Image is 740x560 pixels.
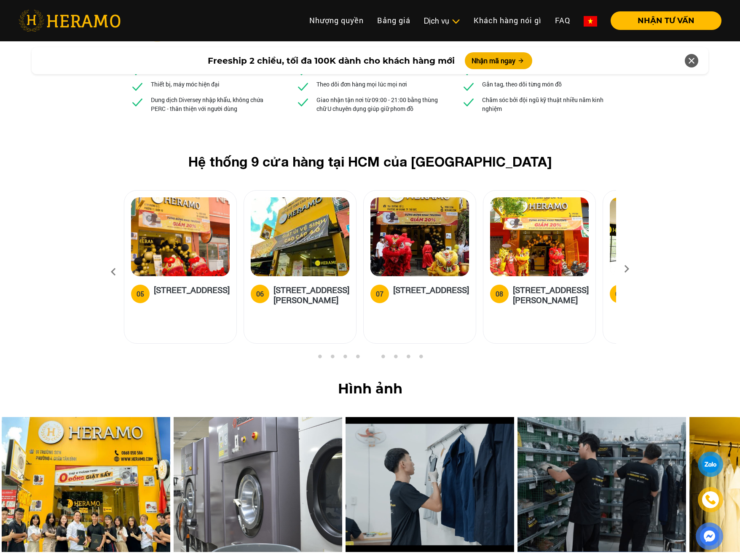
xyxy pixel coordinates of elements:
button: 2 [328,354,336,363]
img: heramo-15a-duong-so-2-phuong-an-khanh-thu-duc [370,197,469,276]
a: FAQ [548,11,577,30]
a: Khách hàng nói gì [467,11,548,30]
button: 3 [341,354,349,363]
div: 08 [496,289,503,299]
a: Bảng giá [370,11,417,30]
img: heramo-logo.png [19,10,121,32]
img: checked.svg [296,80,310,93]
img: subToggleIcon [451,17,460,26]
p: Giao nhận tận nơi từ 09:00 - 21:00 bằng thùng chữ U chuyên dụng giúp giữ phom đồ [316,95,444,113]
img: checked.svg [462,95,475,109]
h5: [STREET_ADDRESS][PERSON_NAME] [513,285,589,305]
div: 06 [256,289,264,299]
h2: Hình ảnh [13,381,727,397]
div: Dịch vụ [424,15,460,27]
button: 7 [391,354,399,363]
div: 07 [376,289,383,299]
img: phone-icon [705,494,716,506]
span: Freeship 2 chiều, tối đa 100K dành cho khách hàng mới [208,54,455,67]
button: 6 [378,354,387,363]
button: 1 [315,354,324,363]
button: 8 [404,354,412,363]
button: Nhận mã ngay [465,52,532,69]
p: Thiết bị, máy móc hiện đại [151,80,220,89]
img: vn-flag.png [584,16,597,27]
img: hinh-anh-desktop-9.jpg [517,417,686,552]
p: Theo dõi đơn hàng mọi lúc mọi nơi [316,80,407,89]
h5: [STREET_ADDRESS] [393,285,469,302]
img: hinh-anh-desktop-1.jpg [2,417,170,552]
a: phone-icon [699,488,722,511]
h5: [STREET_ADDRESS] [154,285,230,302]
img: checked.svg [296,95,310,109]
p: Chăm sóc bởi đội ngũ kỹ thuật nhiều năm kinh nghiệm [482,95,609,113]
h2: Hệ thống 9 cửa hàng tại HCM của [GEOGRAPHIC_DATA] [137,153,603,170]
img: heramo-314-le-van-viet-phuong-tang-nhon-phu-b-quan-9 [251,197,349,276]
img: heramo-179b-duong-3-thang-2-phuong-11-quan-10 [131,197,230,276]
a: NHẬN TƯ VẤN [604,17,721,24]
button: 5 [366,354,374,363]
img: heramo-parc-villa-dai-phuoc-island-dong-nai [610,197,708,276]
div: 09 [615,289,623,299]
a: Nhượng quyền [303,11,370,30]
img: checked.svg [462,80,475,93]
h5: [STREET_ADDRESS][PERSON_NAME] [273,285,349,305]
button: 4 [353,354,362,363]
p: Gắn tag, theo dõi từng món đồ [482,80,562,89]
img: hinh-anh-desktop-7.jpg [174,417,342,552]
button: NHẬN TƯ VẤN [611,11,721,30]
img: checked.svg [131,80,144,93]
p: Dung dịch Diversey nhập khẩu, không chứa PERC - thân thiện với người dùng [151,95,278,113]
img: checked.svg [131,95,144,109]
img: heramo-398-duong-hoang-dieu-phuong-2-quan-4 [490,197,589,276]
div: 05 [137,289,144,299]
img: hinh-anh-desktop-8.jpg [346,417,514,552]
button: 9 [416,354,425,363]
